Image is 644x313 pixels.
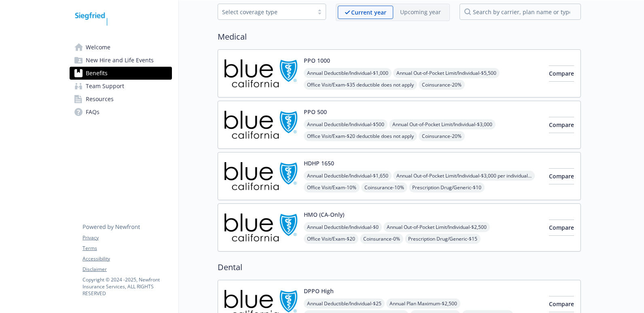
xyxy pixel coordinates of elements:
h2: Dental [218,261,581,273]
span: Upcoming year [393,6,448,19]
p: Copyright © 2024 - 2025 , Newfront Insurance Services, ALL RIGHTS RESERVED [83,276,172,297]
span: New Hire and Life Events [86,54,154,67]
span: Coinsurance - 10% [361,182,407,192]
a: Accessibility [83,255,172,262]
span: Compare [549,70,574,77]
span: Benefits [86,67,108,80]
input: search by carrier, plan name or type [460,4,581,20]
span: Compare [549,300,574,308]
button: PPO 1000 [304,56,330,65]
img: Blue Shield of California carrier logo [225,108,297,142]
button: Compare [549,168,574,184]
span: Welcome [86,41,110,54]
img: Blue Shield of California carrier logo [225,56,297,91]
span: Annual Deductible/Individual - $1,650 [304,171,392,181]
span: FAQs [86,106,100,118]
span: Coinsurance - 0% [360,234,403,244]
a: New Hire and Life Events [70,54,172,67]
button: Compare [549,117,574,133]
a: Team Support [70,80,172,93]
span: Annual Out-of-Pocket Limit/Individual - $3,000 [389,119,496,129]
span: Compare [549,121,574,129]
p: Upcoming year [400,8,441,16]
p: Current year [351,8,386,17]
span: Compare [549,172,574,180]
span: Coinsurance - 20% [419,80,465,90]
span: Annual Out-of-Pocket Limit/Individual - $5,500 [393,68,500,78]
div: Select coverage type [222,8,309,16]
img: Blue Shield of California carrier logo [225,210,297,245]
span: Office Visit/Exam - $35 deductible does not apply [304,80,417,90]
span: Office Visit/Exam - 10% [304,182,360,192]
button: Compare [549,220,574,236]
span: Office Visit/Exam - $20 [304,234,358,244]
span: Annual Deductible/Individual - $0 [304,222,382,232]
span: Annual Plan Maximum - $2,500 [386,298,460,309]
span: Annual Deductible/Individual - $25 [304,298,385,309]
span: Prescription Drug/Generic - $10 [409,182,485,192]
a: FAQs [70,106,172,118]
span: Annual Deductible/Individual - $1,000 [304,68,392,78]
span: Prescription Drug/Generic - $15 [405,234,481,244]
a: Welcome [70,41,172,54]
button: Compare [549,66,574,82]
span: Office Visit/Exam - $20 deductible does not apply [304,131,417,141]
span: Annual Out-of-Pocket Limit/Individual - $2,500 [383,222,490,232]
a: Resources [70,93,172,106]
button: PPO 500 [304,108,327,116]
span: Annual Deductible/Individual - $500 [304,119,388,129]
span: Resources [86,93,114,106]
button: HMO (CA-Only) [304,210,344,219]
span: Team Support [86,80,124,93]
a: Benefits [70,67,172,80]
a: Privacy [83,234,172,241]
h2: Medical [218,31,581,43]
a: Terms [83,245,172,252]
button: DPPO High [304,287,334,295]
span: Annual Out-of-Pocket Limit/Individual - $3,000 per individual / $3,500 per family member [393,171,535,181]
a: Disclaimer [83,266,172,273]
img: Blue Shield of California carrier logo [225,159,297,193]
span: Coinsurance - 20% [419,131,465,141]
button: HDHP 1650 [304,159,334,167]
span: Compare [549,224,574,231]
button: Compare [549,296,574,312]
